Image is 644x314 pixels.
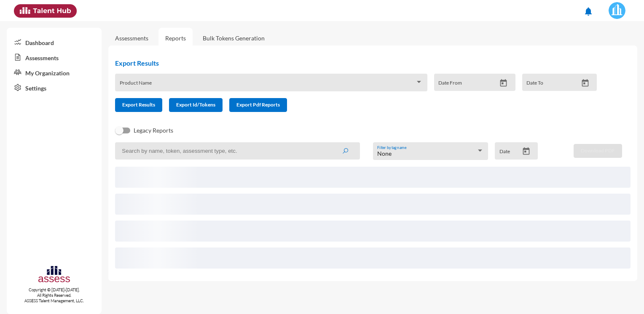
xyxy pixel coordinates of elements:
h2: Export Results [115,59,604,67]
span: None [377,150,392,157]
button: Open calendar [519,147,534,156]
a: Assessments [7,50,102,65]
mat-icon: notifications [583,6,593,16]
span: Export Id/Tokens [176,101,215,108]
a: Settings [7,80,102,95]
span: Download PDF [581,147,615,154]
a: Bulk Tokens Generation [196,28,271,48]
button: Open calendar [496,79,511,88]
span: Export Results [122,101,155,108]
a: Dashboard [7,35,102,50]
span: Legacy Reports [134,125,173,136]
a: Assessments [115,35,148,42]
a: My Organization [7,65,102,80]
button: Export Pdf Reports [229,98,287,112]
button: Export Id/Tokens [169,98,223,112]
button: Export Results [115,98,162,112]
button: Download PDF [574,144,622,158]
p: Copyright © [DATE]-[DATE]. All Rights Reserved. ASSESS Talent Management, LLC. [7,287,102,303]
img: assesscompany-logo.png [38,265,71,285]
a: Reports [158,28,193,48]
input: Search by name, token, assessment type, etc. [115,142,360,160]
button: Open calendar [578,79,593,88]
span: Export Pdf Reports [236,101,280,108]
